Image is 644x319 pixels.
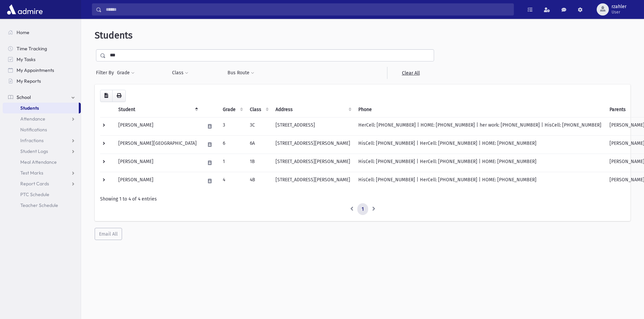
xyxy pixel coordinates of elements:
span: Students [95,30,133,41]
td: [PERSON_NAME][GEOGRAPHIC_DATA] [114,135,201,154]
a: Home [3,27,81,38]
button: Grade [117,67,135,79]
a: Attendance [3,113,81,124]
th: Phone [354,102,605,117]
span: Notifications [20,127,47,133]
td: [PERSON_NAME] [114,154,201,172]
td: [STREET_ADDRESS] [271,117,354,135]
a: 1 [357,203,368,215]
td: HerCell: [PHONE_NUMBER] | HOME: [PHONE_NUMBER] | her work: [PHONE_NUMBER] | HisCell: [PHONE_NUMBER] [354,117,605,135]
span: Report Cards [20,181,49,187]
a: Clear All [387,67,434,79]
a: Report Cards [3,178,81,189]
span: Infractions [20,137,44,143]
button: Print [112,90,126,102]
img: AdmirePro [5,3,44,16]
a: Notifications [3,124,81,135]
span: Time Tracking [17,46,47,52]
span: My Reports [17,78,41,84]
td: 6 [219,135,246,154]
td: 1B [246,154,271,172]
span: Student Logs [20,148,48,154]
span: School [17,94,31,100]
span: rzahler [612,4,626,9]
span: My Tasks [17,56,35,62]
th: Class: activate to sort column ascending [246,102,271,117]
td: [STREET_ADDRESS][PERSON_NAME] [271,154,354,172]
td: 4B [246,172,271,190]
span: PTC Schedule [20,191,49,197]
a: PTC Schedule [3,189,81,200]
a: Students [3,103,79,113]
th: Grade: activate to sort column ascending [219,102,246,117]
a: Meal Attendance [3,157,81,167]
td: [PERSON_NAME] [114,172,201,190]
td: [STREET_ADDRESS][PERSON_NAME] [271,172,354,190]
button: CSV [100,90,113,102]
td: 6A [246,135,271,154]
th: Student: activate to sort column descending [114,102,201,117]
td: HisCell: [PHONE_NUMBER] | HerCell: [PHONE_NUMBER] | HOME: [PHONE_NUMBER] [354,172,605,190]
button: Bus Route [227,67,255,79]
a: Infractions [3,135,81,146]
input: Search [102,3,514,16]
span: Filter By [96,69,117,76]
td: 4 [219,172,246,190]
td: [PERSON_NAME] [114,117,201,135]
td: [STREET_ADDRESS][PERSON_NAME] [271,135,354,154]
td: HisCell: [PHONE_NUMBER] | HerCell: [PHONE_NUMBER] | HOME: [PHONE_NUMBER] [354,135,605,154]
span: Home [17,29,29,35]
a: School [3,92,81,103]
span: Attendance [20,116,45,122]
button: Class [172,67,189,79]
span: Test Marks [20,170,43,176]
a: Test Marks [3,167,81,178]
span: My Appointments [17,67,54,73]
td: 1 [219,154,246,172]
td: 3C [246,117,271,135]
a: Teacher Schedule [3,200,81,211]
a: Time Tracking [3,43,81,54]
button: Email All [95,228,122,240]
span: User [612,9,626,15]
a: Student Logs [3,146,81,157]
a: My Tasks [3,54,81,65]
span: Students [20,105,39,111]
div: Showing 1 to 4 of 4 entries [100,195,625,203]
a: My Appointments [3,65,81,76]
td: HisCell: [PHONE_NUMBER] | HerCell: [PHONE_NUMBER] | HOME: [PHONE_NUMBER] [354,154,605,172]
span: Teacher Schedule [20,202,58,208]
th: Address: activate to sort column ascending [271,102,354,117]
a: My Reports [3,76,81,86]
span: Meal Attendance [20,159,57,165]
td: 3 [219,117,246,135]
